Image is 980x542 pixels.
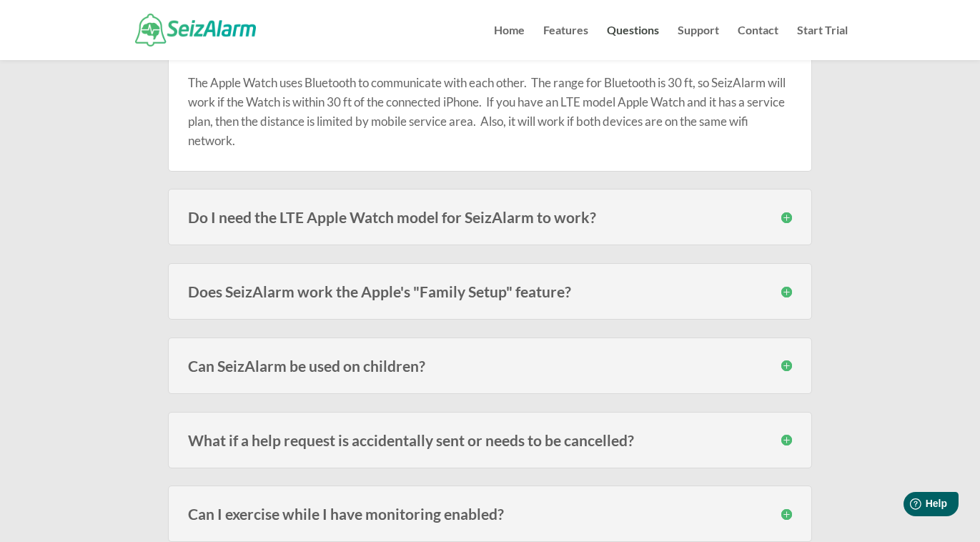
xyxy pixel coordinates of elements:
a: Contact [738,25,778,60]
p: The Apple Watch uses Bluetooth to communicate with each other. The range for Bluetooth is 30 ft, ... [188,73,792,151]
a: Home [494,25,525,60]
h3: Can I exercise while I have monitoring enabled? [188,506,792,521]
a: Features [543,25,588,60]
a: Support [678,25,719,60]
h3: Can SeizAlarm be used on children? [188,358,792,373]
h3: What if a help request is accidentally sent or needs to be cancelled? [188,433,792,448]
a: Questions [607,25,659,60]
h3: Does SeizAlarm work the Apple's "Family Setup" feature? [188,284,792,299]
img: SeizAlarm [135,14,256,46]
h3: Do I need the LTE Apple Watch model for SeizAlarm to work? [188,210,792,225]
iframe: Help widget launcher [853,486,964,526]
a: Start Trial [797,25,848,60]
